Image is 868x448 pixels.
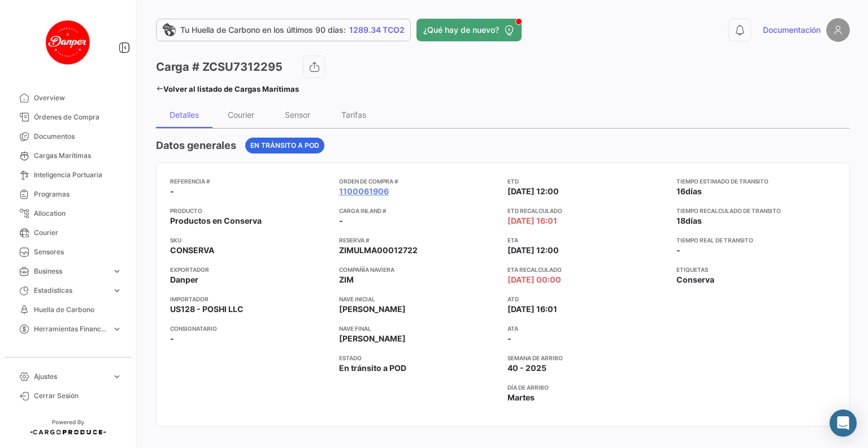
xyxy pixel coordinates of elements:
div: Detalles [170,110,199,120]
app-card-info-title: Etiquetas [676,265,836,274]
div: Abrir Intercom Messenger [830,409,857,437]
button: ¿Qué hay de nuevo? [416,19,522,41]
span: Inteligencia Portuaria [34,170,122,180]
a: 1100061906 [339,186,389,197]
span: - [170,186,174,197]
app-card-info-title: Semana de Arribo [507,353,667,362]
a: Allocation [9,204,127,223]
app-card-info-title: Compañía naviera [339,265,499,274]
span: - [339,215,343,227]
span: Cargas Marítimas [34,151,122,161]
img: danper-logo.png [40,14,96,70]
a: Cargas Marítimas [9,146,127,165]
span: Martes [507,392,535,403]
span: ZIM [339,274,354,285]
img: placeholder-user.png [826,18,850,42]
span: Huella de Carbono [34,305,122,315]
app-card-info-title: Referencia # [170,177,330,186]
a: Programas [9,185,127,204]
app-card-info-title: Nave final [339,324,499,333]
app-card-info-title: ATA [507,324,667,333]
app-card-info-title: Tiempo real de transito [676,236,836,245]
span: Cerrar Sesión [34,391,122,401]
app-card-info-title: ETA [507,236,667,245]
app-card-info-title: ETA Recalculado [507,265,667,274]
span: Tu Huella de Carbono en los últimos 90 días: [180,24,346,36]
span: [DATE] 12:00 [507,245,559,256]
app-card-info-title: Tiempo recalculado de transito [676,206,836,215]
span: Courier [34,228,122,238]
span: Ajustes [34,372,107,382]
span: Allocation [34,208,122,219]
span: ZIMULMA00012722 [339,245,418,256]
span: - [676,245,680,255]
app-card-info-title: Orden de Compra # [339,177,499,186]
a: Tu Huella de Carbono en los últimos 90 días:1289.34 TCO2 [156,19,411,41]
span: expand_more [112,324,122,334]
span: [DATE] 12:00 [507,186,559,197]
app-card-info-title: Estado [339,353,499,362]
span: [DATE] 00:00 [507,274,561,285]
app-card-info-title: Importador [170,295,330,304]
span: Herramientas Financieras [34,324,107,334]
a: Sensores [9,242,127,262]
span: Overview [34,93,122,103]
span: Danper [170,274,198,285]
span: Estadísticas [34,285,107,296]
div: Tarifas [341,110,366,120]
span: Business [34,266,107,276]
a: Overview [9,88,127,108]
a: Huella de Carbono [9,300,127,319]
app-card-info-title: Día de Arribo [507,383,667,392]
a: Documentos [9,127,127,146]
span: ¿Qué hay de nuevo? [423,24,499,36]
span: Documentos [34,131,122,142]
span: [PERSON_NAME] [339,333,406,344]
a: Inteligencia Portuaria [9,165,127,185]
span: Programas [34,189,122,199]
app-card-info-title: Nave inicial [339,295,499,304]
h4: Datos generales [156,138,236,153]
span: [DATE] 16:01 [507,215,557,227]
span: Documentación [763,24,821,36]
span: En tránsito a POD [339,362,406,374]
span: - [507,333,511,344]
app-card-info-title: Reserva # [339,236,499,245]
div: Courier [228,110,254,120]
span: CONSERVA [170,245,214,256]
app-card-info-title: SKU [170,236,330,245]
span: 40 - 2025 [507,362,546,374]
app-card-info-title: Consignatario [170,324,330,333]
app-card-info-title: Carga inland # [339,206,499,215]
app-card-info-title: ETD [507,177,667,186]
span: 16 [676,186,685,196]
div: Sensor [285,110,310,120]
span: expand_more [112,266,122,276]
app-card-info-title: Exportador [170,265,330,274]
span: [PERSON_NAME] [339,304,406,315]
span: días [685,216,702,225]
span: US128 - POSHI LLC [170,304,244,315]
span: Sensores [34,247,122,257]
span: 18 [676,216,685,225]
a: Volver al listado de Cargas Marítimas [156,81,299,97]
app-card-info-title: Tiempo estimado de transito [676,177,836,186]
span: Órdenes de Compra [34,112,122,122]
span: expand_more [112,372,122,382]
app-card-info-title: ATD [507,295,667,304]
span: 1289.34 TCO2 [349,24,405,36]
span: En tránsito a POD [250,140,319,151]
span: - [170,333,174,344]
span: días [685,186,702,196]
span: Productos en Conserva [170,215,262,227]
span: [DATE] 16:01 [507,304,557,315]
app-card-info-title: Producto [170,206,330,215]
app-card-info-title: ETD Recalculado [507,206,667,215]
span: expand_more [112,285,122,296]
a: Órdenes de Compra [9,108,127,127]
h3: Carga # ZCSU7312295 [156,59,283,75]
a: Courier [9,223,127,242]
span: Conserva [676,274,714,285]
